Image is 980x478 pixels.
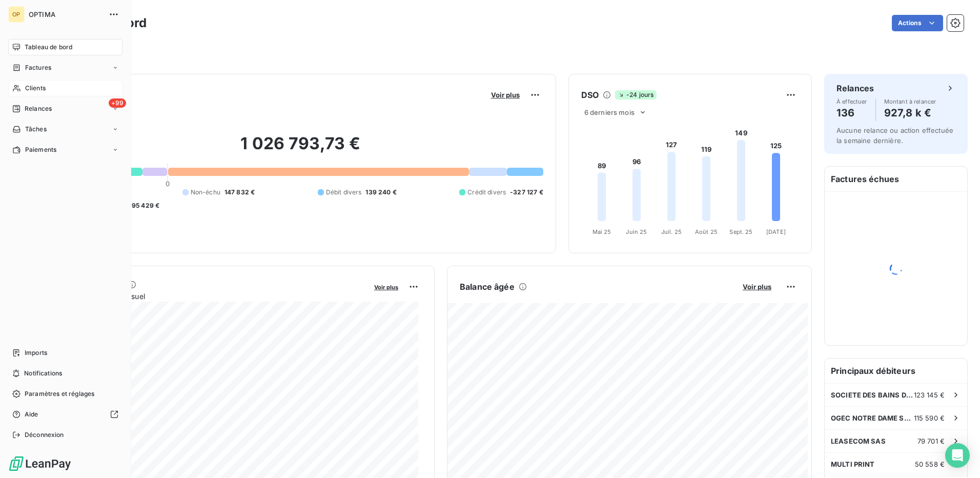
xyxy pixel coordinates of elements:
[25,63,51,72] span: Factures
[488,90,523,99] button: Voir plus
[109,98,126,108] span: +99
[626,228,647,235] tspan: Juin 25
[25,145,56,154] span: Paiements
[740,282,774,291] button: Voir plus
[326,188,362,197] span: Débit divers
[25,430,64,440] span: Déconnexion
[25,125,47,134] span: Tâches
[831,460,875,468] span: MULTI PRINT
[460,281,515,293] h6: Balance âgée
[24,369,62,378] span: Notifications
[831,391,914,399] span: SOCIETE DES BAINS DE MER
[914,391,945,399] span: 123 145 €
[884,105,936,121] h4: 927,8 k €
[743,283,771,291] span: Voir plus
[224,188,255,197] span: 147 832 €
[25,389,94,399] span: Paramètres et réglages
[8,455,72,472] img: Logo LeanPay
[365,188,396,197] span: 139 240 €
[917,437,945,445] span: 79 701 €
[58,133,543,164] h2: 1 026 793,73 €
[945,443,970,468] div: Open Intercom Messenger
[371,282,401,291] button: Voir plus
[836,98,867,105] span: À effectuer
[491,91,520,99] span: Voir plus
[584,108,635,116] span: 6 derniers mois
[8,406,122,423] a: Aide
[825,167,967,191] h6: Factures échues
[831,437,886,445] span: LEASECOM SAS
[58,291,367,302] span: Chiffre d'affaires mensuel
[825,358,967,383] h6: Principaux débiteurs
[695,228,718,235] tspan: Août 25
[884,98,936,105] span: Montant à relancer
[510,188,543,197] span: -327 127 €
[467,188,506,197] span: Crédit divers
[191,188,220,197] span: Non-échu
[129,201,159,210] span: -95 429 €
[25,43,72,52] span: Tableau de bord
[592,228,611,235] tspan: Mai 25
[25,348,47,357] span: Imports
[914,414,945,422] span: 115 590 €
[615,90,657,99] span: -24 jours
[836,82,874,94] h6: Relances
[729,228,752,235] tspan: Sept. 25
[661,228,682,235] tspan: Juil. 25
[892,15,943,31] button: Actions
[25,84,46,93] span: Clients
[836,105,867,121] h4: 136
[25,104,52,113] span: Relances
[581,89,599,101] h6: DSO
[8,6,25,23] div: OP
[166,180,170,188] span: 0
[374,284,398,291] span: Voir plus
[766,228,786,235] tspan: [DATE]
[29,10,103,18] span: OPTIMA
[831,414,914,422] span: OGEC NOTRE DAME SACRE COEUR
[25,410,38,419] span: Aide
[836,126,953,145] span: Aucune relance ou action effectuée la semaine dernière.
[915,460,945,468] span: 50 558 €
